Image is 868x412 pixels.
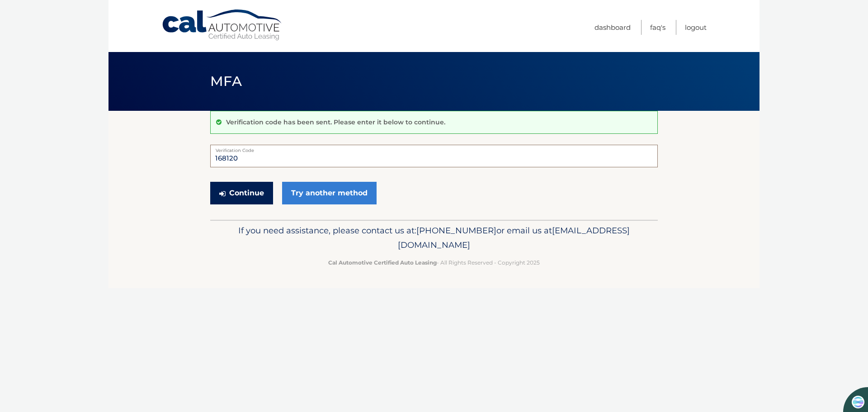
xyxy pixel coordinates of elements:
[282,182,377,204] a: Try another method
[210,145,658,167] input: Verification Code
[685,20,707,35] a: Logout
[210,73,242,90] span: MFA
[594,20,631,35] a: Dashboard
[650,20,665,35] a: FAQ's
[416,225,496,236] span: [PHONE_NUMBER]
[210,145,658,152] label: Verification Code
[226,118,445,126] p: Verification code has been sent. Please enter it below to continue.
[398,225,630,250] span: [EMAIL_ADDRESS][DOMAIN_NAME]
[161,9,283,41] a: Cal Automotive
[328,259,437,266] strong: Cal Automotive Certified Auto Leasing
[216,258,652,267] p: - All Rights Reserved - Copyright 2025
[216,223,652,252] p: If you need assistance, please contact us at: or email us at
[210,182,273,204] button: Continue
